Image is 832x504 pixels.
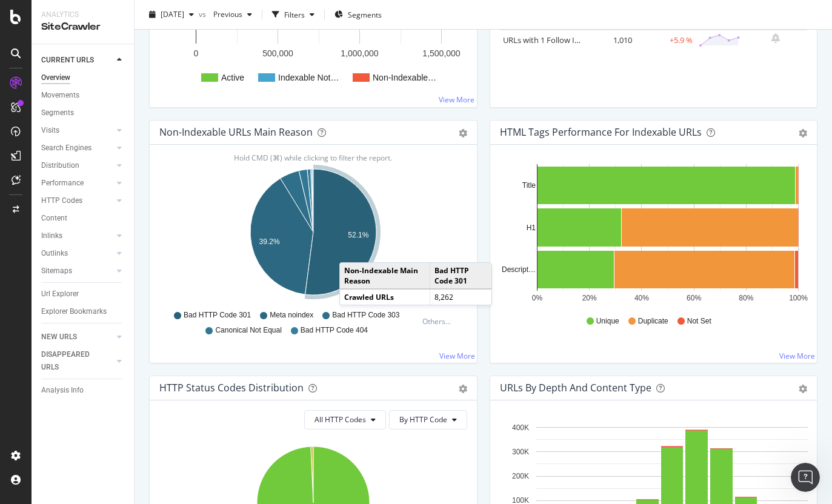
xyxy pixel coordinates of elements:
div: gear [459,385,467,393]
a: DISAPPEARED URLS [41,348,113,374]
div: HTML Tags Performance for Indexable URLs [500,126,702,138]
span: 2025 Aug. 22nd [161,9,184,19]
a: Segments [41,107,125,119]
div: Performance [41,177,84,190]
div: Overview [41,71,70,84]
div: URLs by Depth and Content Type [500,382,651,394]
a: Url Explorer [41,288,125,300]
a: URLs with 1 Follow Inlink [503,35,592,45]
a: HTTP Codes [41,194,113,207]
button: Filters [267,5,319,24]
text: 500,000 [262,48,293,58]
a: Explorer Bookmarks [41,305,125,318]
div: gear [459,129,467,138]
text: 1,000,000 [341,48,378,58]
a: Visits [41,124,113,137]
div: Content [41,212,67,225]
button: Segments [330,5,387,24]
div: Filters [284,9,305,19]
a: CURRENT URLS [41,54,113,67]
text: 39.2% [259,237,280,246]
text: 300K [511,448,528,456]
div: Url Explorer [41,288,79,300]
span: Segments [348,9,382,19]
span: Not Set [687,316,711,327]
text: 80% [739,294,753,302]
a: View More [439,351,475,361]
text: 60% [687,294,701,302]
td: Non-Indexable Main Reason [340,263,430,289]
span: Unique [596,316,619,327]
text: 20% [582,294,596,302]
text: 0 [194,48,199,58]
text: Descript… [501,265,535,274]
div: Analysis Info [41,384,84,397]
text: Non-Indexable… [373,73,436,82]
button: [DATE] [144,5,199,24]
span: Bad HTTP Code 303 [332,310,399,320]
text: H1 [526,224,536,232]
div: Distribution [41,159,79,172]
iframe: Intercom live chat [791,463,820,492]
div: Inlinks [41,230,62,242]
span: Bad HTTP Code 301 [184,310,251,320]
td: 8,262 [430,289,491,305]
text: 52.1% [348,231,368,239]
a: Outlinks [41,247,113,260]
div: CURRENT URLS [41,54,94,67]
button: Previous [208,5,257,24]
text: Title [522,181,536,190]
button: By HTTP Code [389,410,467,429]
a: Movements [41,89,125,102]
text: 1,500,000 [422,48,460,58]
a: Search Engines [41,142,113,154]
div: SiteCrawler [41,20,124,34]
div: Explorer Bookmarks [41,305,107,318]
a: Sitemaps [41,265,113,277]
div: HTTP Codes [41,194,82,207]
span: Bad HTTP Code 404 [301,325,368,336]
div: NEW URLS [41,331,77,343]
div: bell-plus [771,33,780,43]
svg: A chart. [500,164,808,305]
text: 100% [789,294,808,302]
div: HTTP Status Codes Distribution [159,382,304,394]
span: By HTTP Code [399,414,447,425]
text: Indexable Not… [278,73,339,82]
text: 200K [511,472,528,480]
span: All HTTP Codes [314,414,366,425]
td: Bad HTTP Code 301 [430,263,491,289]
div: gear [799,385,807,393]
span: Meta noindex [270,310,313,320]
a: Content [41,212,125,225]
button: All HTTP Codes [304,410,386,429]
div: Sitemaps [41,265,72,277]
text: 0% [531,294,542,302]
div: Segments [41,107,74,119]
a: NEW URLS [41,331,113,343]
text: 400K [511,423,528,432]
div: Outlinks [41,247,68,260]
a: Distribution [41,159,113,172]
td: Crawled URLs [340,289,430,305]
a: View More [439,94,474,105]
text: Active [221,73,244,82]
a: Overview [41,71,125,84]
div: Search Engines [41,142,92,154]
a: Analysis Info [41,384,125,397]
td: 1,010 [587,30,635,50]
a: View More [779,351,815,361]
div: DISAPPEARED URLS [41,348,102,374]
div: gear [799,129,807,138]
div: Others... [422,316,456,327]
span: Canonical Not Equal [215,325,281,336]
span: vs [199,9,208,19]
div: Movements [41,89,79,102]
a: Performance [41,177,113,190]
div: Non-Indexable URLs Main Reason [159,126,313,138]
span: Duplicate [638,316,668,327]
td: +5.9 % [635,30,696,50]
svg: A chart. [159,164,467,305]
